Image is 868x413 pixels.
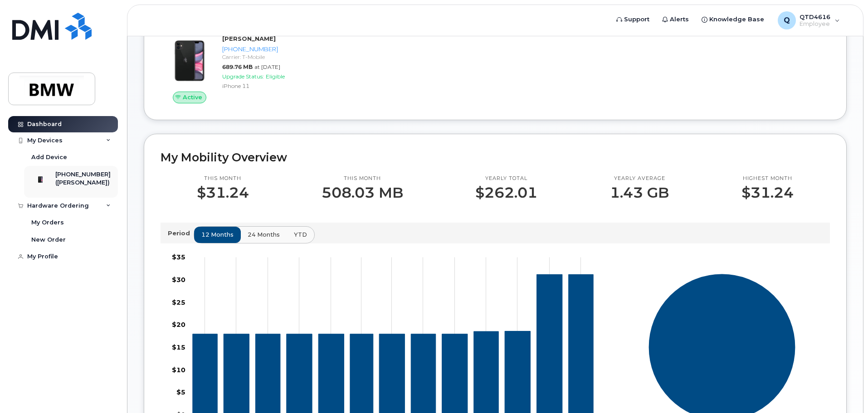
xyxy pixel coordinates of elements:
[322,175,403,182] p: This month
[222,45,316,53] div: [PHONE_NUMBER]
[709,15,764,24] span: Knowledge Base
[829,374,861,406] iframe: Messenger Launcher
[784,15,790,26] span: Q
[197,185,249,201] p: $31.24
[800,20,830,28] span: Employee
[222,73,264,80] span: Upgrade Status:
[741,185,794,201] p: $31.24
[172,298,185,306] tspan: $25
[222,63,253,70] span: 689.76 MB
[610,185,669,201] p: 1.43 GB
[254,63,280,70] span: at [DATE]
[183,93,202,102] span: Active
[610,175,669,182] p: Yearly average
[172,275,185,283] tspan: $30
[222,82,316,90] div: iPhone 11
[161,34,320,103] a: Active[PERSON_NAME][PHONE_NUMBER]Carrier: T-Mobile689.76 MBat [DATE]Upgrade Status:EligibleiPhone 11
[172,253,185,261] tspan: $35
[222,53,316,61] div: Carrier: T-Mobile
[771,11,846,29] div: QTD4616
[322,185,403,201] p: 508.03 MB
[222,35,276,42] strong: [PERSON_NAME]
[656,10,695,29] a: Alerts
[800,13,830,20] span: QTD4616
[172,343,185,351] tspan: $15
[475,175,537,182] p: Yearly total
[176,388,185,396] tspan: $5
[294,230,307,239] span: YTD
[248,230,280,239] span: 24 months
[624,15,649,24] span: Support
[172,365,185,374] tspan: $10
[197,175,249,182] p: This month
[266,73,285,80] span: Eligible
[168,229,194,238] p: Period
[670,15,689,24] span: Alerts
[475,185,537,201] p: $262.01
[161,151,830,164] h2: My Mobility Overview
[741,175,794,182] p: Highest month
[172,321,185,329] tspan: $20
[168,39,211,83] img: iPhone_11.jpg
[695,10,770,29] a: Knowledge Base
[610,10,656,29] a: Support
